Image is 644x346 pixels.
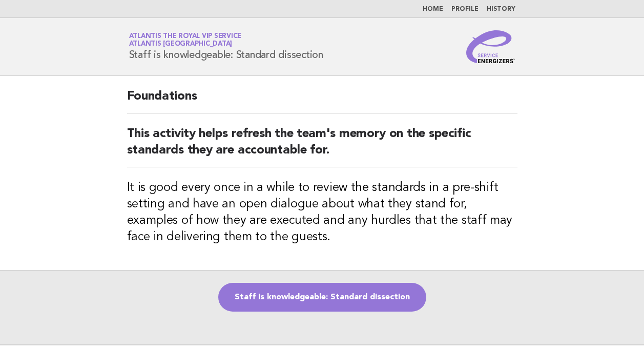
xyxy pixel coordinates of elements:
[129,41,233,48] span: Atlantis [GEOGRAPHIC_DATA]
[127,180,517,245] h3: It is good every once in a while to review the standards in a pre-shift setting and have an open ...
[127,88,517,113] h2: Foundations
[451,6,479,12] a: Profile
[127,126,517,167] h2: This activity helps refresh the team's memory on the specific standards they are accountable for.
[218,283,426,312] a: Staff is knowledgeable: Standard dissection
[423,6,443,12] a: Home
[487,6,515,12] a: History
[466,30,515,63] img: Service Energizers
[129,33,323,60] h1: Staff is knowledgeable: Standard dissection
[129,33,242,47] a: Atlantis the Royal VIP ServiceAtlantis [GEOGRAPHIC_DATA]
